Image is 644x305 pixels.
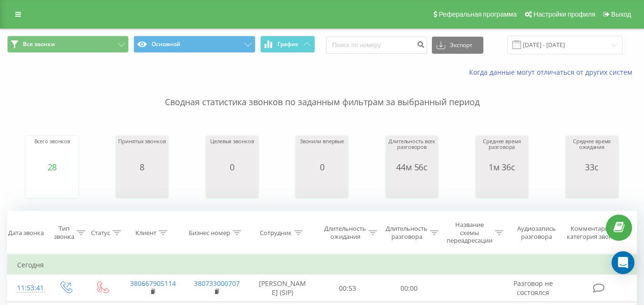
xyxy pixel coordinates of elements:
[118,138,165,162] div: Принятых звонков
[568,162,616,172] div: 33с
[54,225,74,241] div: Тип звонка
[447,221,492,245] div: Название схемы переадресации
[469,68,637,77] a: Когда данные могут отличаться от других систем
[439,10,517,18] span: Реферальная программа
[23,40,55,48] span: Все звонки
[565,225,621,241] div: Комментарий/категория звонка
[260,229,292,237] div: Сотрудник
[17,279,37,297] div: 11:53:41
[386,225,428,241] div: Длительность разговора
[277,41,298,48] span: График
[432,37,483,54] button: Экспорт
[7,36,129,53] button: Все звонки
[194,279,240,288] a: 380733000707
[133,36,255,53] button: Основной
[7,77,637,108] p: Сводная статистика звонков по заданным фильтрам за выбранный период
[478,138,526,162] div: Среднее время разговора
[533,10,595,18] span: Настройки профиля
[8,256,637,275] td: Сегодня
[135,229,156,237] div: Клиент
[91,229,110,237] div: Статус
[189,229,230,237] div: Бизнес номер
[210,138,254,162] div: Целевых звонков
[611,10,631,18] span: Выход
[34,138,71,162] div: Всего звонков
[8,229,44,237] div: Дата звонка
[300,138,344,162] div: Звонили впервые
[317,275,378,302] td: 00:53
[210,162,254,172] div: 0
[512,225,561,241] div: Аудиозапись разговора
[378,275,440,302] td: 00:00
[388,138,436,162] div: Длительность всех разговоров
[34,162,71,172] div: 28
[300,162,344,172] div: 0
[388,162,436,172] div: 44м 56с
[324,225,366,241] div: Длительность ожидания
[326,37,427,54] input: Поиск по номеру
[612,251,634,274] div: Open Intercom Messenger
[130,279,176,288] a: 380667905114
[478,162,526,172] div: 1м 36с
[513,279,553,296] span: Разговор не состоялся
[118,162,165,172] div: 8
[568,138,616,162] div: Среднее время ожидания
[248,275,317,302] td: [PERSON_NAME] (SIP)
[260,36,315,53] button: График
